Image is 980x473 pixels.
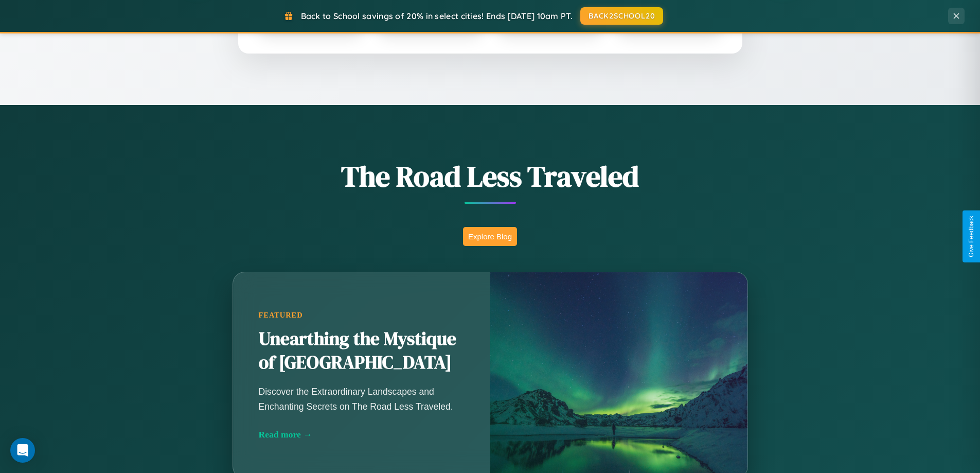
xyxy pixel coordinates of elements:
[463,227,517,246] button: Explore Blog
[182,156,799,196] h1: The Road Less Traveled
[10,438,35,463] div: Open Intercom Messenger
[259,384,465,413] p: Discover the Extraordinary Landscapes and Enchanting Secrets on The Road Less Traveled.
[259,327,465,375] h2: Unearthing the Mystique of [GEOGRAPHIC_DATA]
[580,7,663,25] button: BACK2SCHOOL20
[259,429,465,440] div: Read more →
[968,216,975,257] div: Give Feedback
[301,11,573,21] span: Back to School savings of 20% in select cities! Ends [DATE] 10am PT.
[259,311,465,320] div: Featured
